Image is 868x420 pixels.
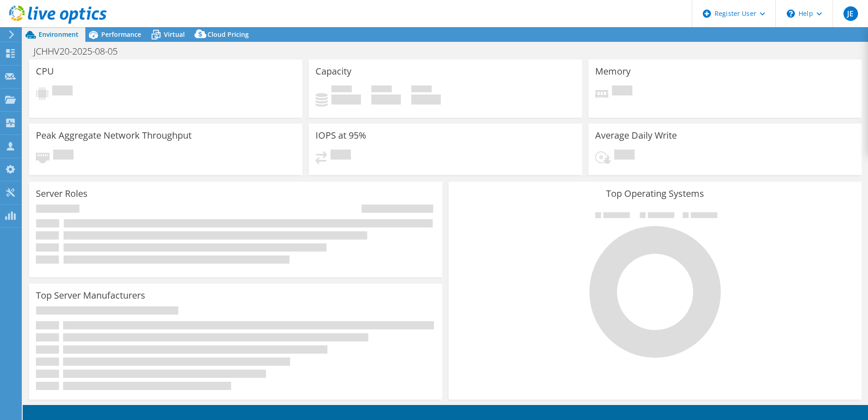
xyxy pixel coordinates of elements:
h3: Capacity [316,66,351,76]
span: Pending [612,85,632,98]
h3: Server Roles [36,189,88,199]
span: Pending [614,150,635,162]
span: Performance [101,30,141,39]
span: Virtual [164,30,185,39]
h3: Average Daily Write [595,130,677,140]
span: Total [411,85,432,95]
h3: IOPS at 95% [316,130,366,140]
span: Environment [39,30,79,39]
h1: JCHHV20-2025-08-05 [30,46,132,56]
h4: 0 GiB [371,95,401,105]
span: Pending [53,150,74,162]
h4: 0 GiB [411,95,441,105]
h3: Top Operating Systems [455,189,855,199]
span: Cloud Pricing [207,30,249,39]
h3: Top Server Manufacturers [36,290,145,300]
span: JE [843,6,858,21]
h3: CPU [36,66,54,76]
h3: Memory [595,66,631,76]
svg: \n [787,10,795,18]
h3: Peak Aggregate Network Throughput [36,130,192,140]
span: Pending [330,150,351,162]
h4: 0 GiB [331,95,361,105]
span: Pending [52,85,73,98]
span: Used [331,85,352,95]
span: Free [371,85,392,95]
